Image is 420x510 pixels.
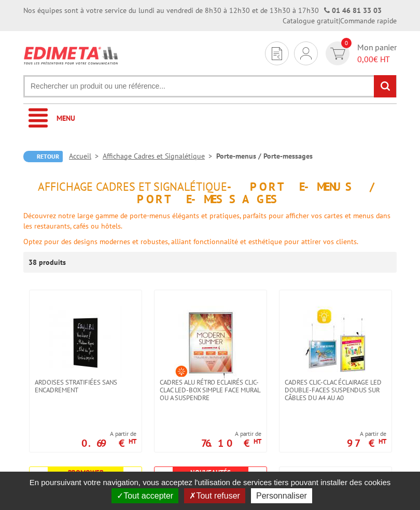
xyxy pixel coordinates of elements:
span: Ardoises stratifiées sans encadrement [35,378,136,394]
span: Mon panier [357,41,397,65]
div: Nos équipes sont à votre service du lundi au vendredi de 8h30 à 12h30 et de 13h30 à 17h30 [23,5,382,16]
input: rechercher [374,75,396,97]
a: Cadres clic-clac éclairage LED double-faces suspendus sur câbles du A4 au A0 [279,378,391,402]
img: Cadres Alu Rétro Eclairés Clic-Clac LED-Box simple face mural ou a suspendre [174,306,247,378]
span: € HT [357,53,397,65]
div: | [283,16,397,26]
span: 0 [341,38,352,48]
img: devis rapide [272,47,282,60]
p: 38 produits [29,252,67,273]
a: Accueil [69,151,103,161]
span: A partir de [81,430,136,438]
span: Affichage Cadres et Signalétique [38,179,227,194]
span: En poursuivant votre navigation, vous acceptez l'utilisation de services tiers pouvant installer ... [24,478,396,487]
a: Retour [23,151,63,162]
sup: HT [254,437,261,446]
img: devis rapide [300,47,312,60]
h1: - Porte-menus / Porte-messages [23,180,397,205]
span: Cadres clic-clac éclairage LED double-faces suspendus sur câbles du A4 au A0 [285,378,386,402]
img: Cadres clic-clac éclairage LED double-faces suspendus sur câbles du A4 au A0 [299,306,372,378]
a: Ardoises stratifiées sans encadrement [30,378,142,394]
a: Commande rapide [340,16,397,25]
span: 0,00 [357,54,373,64]
span: Optez pour des designs modernes et robustes, alliant fonctionnalité et esthétique pour attirer vo... [23,237,358,246]
span: Découvrez notre large gamme de porte-menus élégants et pratiques, parfaits pour afficher vos cart... [23,211,390,231]
p: 76.10 € [201,440,261,446]
button: Tout accepter [111,488,178,503]
button: Tout refuser [184,488,245,503]
img: devis rapide [330,48,345,60]
p: 97 € [347,440,386,446]
a: Affichage Cadres et Signalétique [103,151,216,161]
li: Porte-menus / Porte-messages [216,151,313,161]
img: Ardoises stratifiées sans encadrement [49,306,122,378]
a: Menu [23,104,397,133]
span: A partir de [201,430,261,438]
a: Cadres Alu Rétro Eclairés Clic-Clac LED-Box simple face mural ou a suspendre [155,378,267,402]
span: A partir de [347,430,386,438]
a: devis rapide 0 Mon panier 0,00€ HT [323,41,397,65]
input: Rechercher un produit ou une référence... [23,75,397,97]
span: Cadres Alu Rétro Eclairés Clic-Clac LED-Box simple face mural ou a suspendre [160,378,261,402]
b: Nouveautés [190,468,231,477]
span: Menu [57,114,75,123]
a: Catalogue gratuit [283,16,339,25]
b: Promoweb [68,468,104,477]
button: Personnaliser (fenêtre modale) [251,488,312,503]
a: 01 46 81 33 03 [332,6,382,15]
img: Edimeta [23,41,119,69]
sup: HT [379,437,386,446]
p: 0.69 € [81,440,136,446]
sup: HT [129,437,136,446]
